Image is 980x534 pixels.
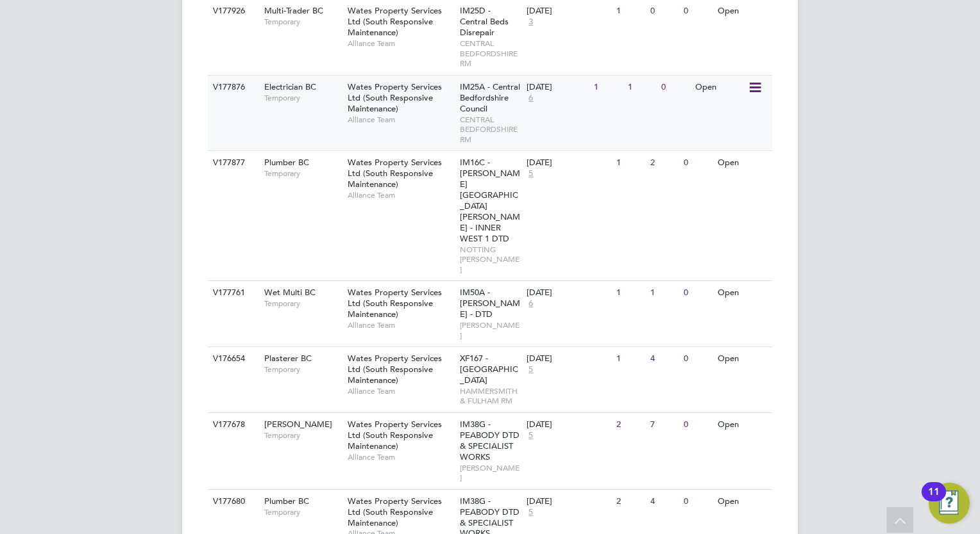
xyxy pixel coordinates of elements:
[264,419,332,430] span: [PERSON_NAME]
[264,364,341,375] span: Temporary
[658,76,691,99] div: 0
[527,419,610,430] div: [DATE]
[348,353,442,385] span: Wates Property Services Ltd (South Responsive Maintenance)
[613,151,646,175] div: 1
[210,347,255,371] div: V176654
[264,157,309,168] span: Plumber BC
[264,298,341,309] span: Temporary
[527,287,610,298] div: [DATE]
[460,157,520,243] span: IM16C - [PERSON_NAME][GEOGRAPHIC_DATA][PERSON_NAME] - INNER WEST 1 DTD
[264,17,341,27] span: Temporary
[527,430,535,441] span: 5
[264,507,341,517] span: Temporary
[348,320,453,330] span: Alliance Team
[348,287,442,320] span: Wates Property Services Ltd (South Responsive Maintenance)
[647,413,680,437] div: 7
[647,281,680,305] div: 1
[348,496,442,528] span: Wates Property Services Ltd (South Responsive Maintenance)
[714,281,770,305] div: Open
[348,190,453,200] span: Alliance Team
[210,281,255,305] div: V177761
[348,419,442,451] span: Wates Property Services Ltd (South Responsive Maintenance)
[714,151,770,175] div: Open
[460,463,521,483] span: [PERSON_NAME]
[264,430,341,441] span: Temporary
[527,158,610,168] div: [DATE]
[680,413,714,437] div: 0
[348,115,453,125] span: Alliance Team
[647,490,680,514] div: 4
[527,507,535,518] span: 5
[625,76,658,99] div: 1
[680,281,714,305] div: 0
[264,81,316,92] span: Electrician BC
[647,347,680,371] div: 4
[714,347,770,371] div: Open
[613,347,646,371] div: 1
[210,490,255,514] div: V177680
[264,168,341,179] span: Temporary
[714,413,770,437] div: Open
[647,151,680,175] div: 2
[527,82,587,93] div: [DATE]
[264,353,312,364] span: Plasterer BC
[714,490,770,514] div: Open
[460,81,520,114] span: IM25A - Central Bedfordshire Council
[348,452,453,462] span: Alliance Team
[264,287,316,298] span: Wet Multi BC
[460,245,521,275] span: NOTTING [PERSON_NAME]
[460,287,520,320] span: IM50A - [PERSON_NAME] - DTD
[210,76,255,99] div: V177876
[460,353,518,385] span: XF167 - [GEOGRAPHIC_DATA]
[460,38,521,69] span: CENTRAL BEDFORDSHIRE RM
[527,353,610,364] div: [DATE]
[210,413,255,437] div: V177678
[692,76,748,99] div: Open
[591,76,624,99] div: 1
[460,419,520,462] span: IM38G - PEABODY DTD & SPECIALIST WORKS
[613,281,646,305] div: 1
[264,5,323,16] span: Multi-Trader BC
[460,386,521,406] span: HAMMERSMITH & FULHAM RM
[348,81,442,114] span: Wates Property Services Ltd (South Responsive Maintenance)
[928,492,940,508] div: 11
[348,38,453,49] span: Alliance Team
[460,5,509,38] span: IM25D - Central Beds Disrepair
[680,347,714,371] div: 0
[527,496,610,507] div: [DATE]
[348,5,442,38] span: Wates Property Services Ltd (South Responsive Maintenance)
[680,490,714,514] div: 0
[613,490,646,514] div: 2
[264,496,309,506] span: Plumber BC
[460,115,521,145] span: CENTRAL BEDFORDSHIRE RM
[527,6,610,17] div: [DATE]
[527,298,535,309] span: 6
[348,386,453,396] span: Alliance Team
[680,151,714,175] div: 0
[348,157,442,190] span: Wates Property Services Ltd (South Responsive Maintenance)
[527,17,535,28] span: 3
[613,413,646,437] div: 2
[264,93,341,103] span: Temporary
[527,168,535,179] span: 5
[527,364,535,375] span: 5
[210,151,255,175] div: V177877
[929,483,970,524] button: Open Resource Center, 11 new notifications
[527,93,535,104] span: 6
[460,320,521,340] span: [PERSON_NAME]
